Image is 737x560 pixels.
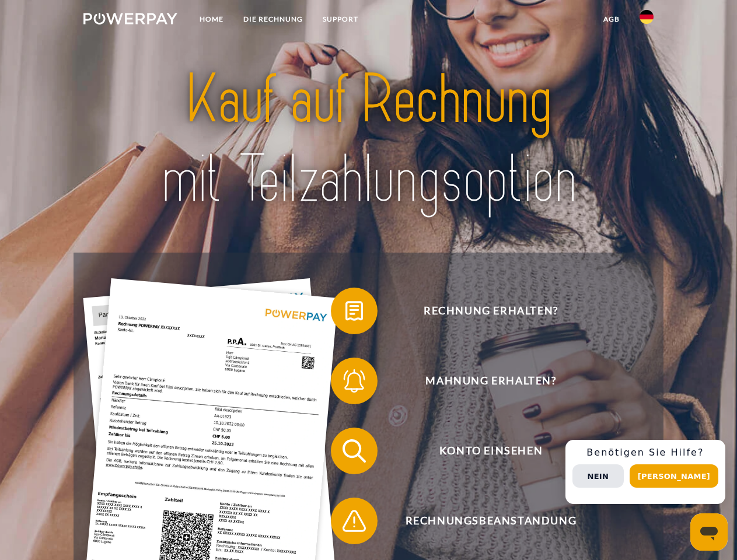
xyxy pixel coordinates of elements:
span: Rechnung erhalten? [348,288,634,334]
button: Nein [572,464,624,488]
button: Mahnung erhalten? [331,358,634,404]
span: Konto einsehen [348,428,634,474]
button: Konto einsehen [331,428,634,474]
a: agb [593,9,630,30]
a: DIE RECHNUNG [233,9,313,30]
a: Home [190,9,233,30]
iframe: Schaltfläche zum Öffnen des Messaging-Fensters [690,513,728,551]
h3: Benötigen Sie Hilfe? [572,447,718,459]
button: Rechnungsbeanstandung [331,498,634,544]
img: qb_bill.svg [340,296,369,325]
a: SUPPORT [313,9,368,30]
img: qb_warning.svg [340,506,369,535]
img: qb_bell.svg [340,366,369,395]
span: Mahnung erhalten? [348,358,634,404]
button: [PERSON_NAME] [630,464,718,488]
div: Schnellhilfe [565,440,725,504]
img: de [640,10,654,24]
img: logo-powerpay-white.svg [83,13,177,24]
img: title-powerpay_de.svg [111,56,626,223]
img: qb_search.svg [340,436,369,466]
span: Rechnungsbeanstandung [348,498,634,544]
button: Rechnung erhalten? [331,288,634,334]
